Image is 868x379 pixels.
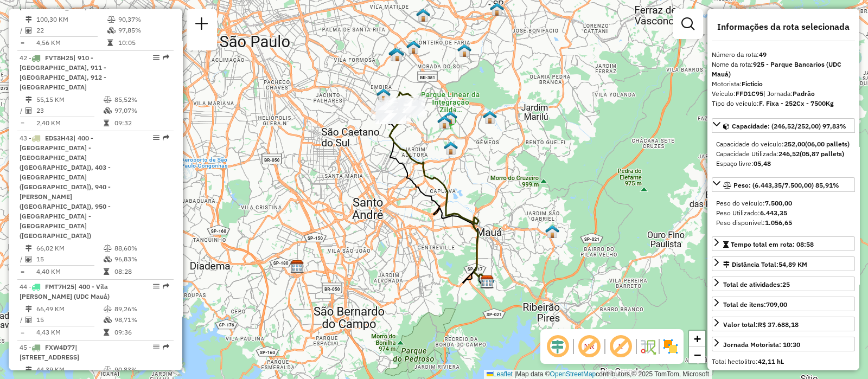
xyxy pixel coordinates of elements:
div: Motorista: [712,79,855,89]
td: 89,26% [114,304,169,314]
strong: 25 [782,280,790,288]
i: % de utilização do peso [104,245,112,252]
img: PA DC [490,2,504,16]
i: Total de Atividades [25,107,32,114]
div: Peso: (6.443,35/7.500,00) 85,91% [712,194,855,232]
strong: R$ 37.688,18 [758,320,799,329]
i: Distância Total [25,367,32,373]
img: 613 UDC Light WCL São Mateus ll [483,110,497,124]
em: Rota exportada [163,283,169,290]
div: Nome da rota: [712,60,855,79]
td: 10:05 [118,37,169,48]
a: Total de atividades:25 [712,277,855,291]
strong: 7.500,00 [765,199,792,207]
i: Distância Total [25,245,32,252]
em: Opções [153,344,159,350]
strong: 709,00 [766,300,787,309]
a: Total de itens:709,00 [712,297,855,311]
img: CDD Maua [480,275,494,289]
span: Exibir rótulo [608,333,634,359]
div: Capacidade Utilizada: [716,149,851,159]
td: = [20,118,25,129]
td: 55,15 KM [36,94,103,105]
em: Rota exportada [163,54,169,61]
div: Peso disponível: [716,218,851,228]
i: % de utilização do peso [107,16,116,23]
strong: Padrão [793,89,815,98]
a: Valor total:R$ 37.688,18 [712,317,855,331]
div: Capacidade do veículo: [716,139,851,149]
span: | Jornada: [763,89,815,98]
td: 97,07% [114,105,169,116]
td: / [20,254,25,265]
td: 22 [36,25,107,36]
td: 90,83% [114,364,169,375]
span: 43 - [20,134,111,240]
em: Opções [153,54,159,61]
span: 44 - [20,282,110,300]
span: Total de atividades: [723,280,790,288]
strong: FFD1C95 [736,89,763,98]
a: Zoom out [689,347,705,363]
strong: 42,11 hL [758,357,784,365]
i: Tempo total em rota [104,120,109,126]
em: Opções [153,283,159,290]
td: 09:36 [114,327,169,338]
td: 4,43 KM [36,327,103,338]
img: 617 UDC Light WCL Vila Matilde [416,8,430,22]
strong: 49 [759,50,767,59]
div: Map data © contributors,© 2025 TomTom, Microsoft [484,370,712,379]
strong: 925 - Parque Bancarios (UDC Mauá) [712,60,841,78]
img: 608 UDC Full Vila Formosa [388,47,403,61]
img: 609 UDC Light WCL Jardim Zaíra [545,224,559,239]
td: 66,49 KM [36,304,103,314]
div: Distância Total: [723,260,807,269]
i: Distância Total [25,97,32,103]
img: 616 UDC Light WCL São Mateus [444,141,458,155]
td: 97,85% [118,25,169,36]
td: 2,40 KM [36,118,103,129]
strong: (06,00 pallets) [805,140,850,148]
strong: 6.443,35 [760,209,787,217]
span: | [514,370,516,378]
i: Total de Atividades [25,27,32,34]
span: 42 - [20,54,106,91]
em: Rota exportada [163,134,169,141]
strong: Ficticio [742,80,763,88]
i: Tempo total em rota [107,40,113,46]
img: 608 UDC Full Vila Formosa (antiga 2) [390,48,404,62]
td: / [20,25,25,36]
td: 100,30 KM [36,14,107,25]
span: | 400 - Vila [PERSON_NAME] (UDC Mauá) [20,282,110,300]
div: Capacidade: (246,52/252,00) 97,83% [712,135,855,173]
i: Total de Atividades [25,317,32,323]
i: % de utilização da cubagem [104,107,112,114]
td: 23 [36,105,103,116]
img: 615 UDC Light WCL Jardim Brasília [406,40,420,54]
i: % de utilização da cubagem [104,256,112,262]
div: Tipo do veículo: [712,99,855,108]
span: 45 - [20,343,79,361]
strong: 252,00 [784,140,805,148]
td: 08:28 [114,266,169,277]
td: / [20,314,25,325]
span: | [STREET_ADDRESS] [20,343,79,361]
i: Tempo total em rota [104,268,109,275]
a: Leaflet [487,370,513,378]
strong: 1.056,65 [765,219,792,227]
td: 90,37% [118,14,169,25]
strong: 05,48 [754,159,771,168]
em: Rota exportada [163,344,169,350]
span: − [694,348,701,362]
a: Tempo total em rota: 08:58 [712,236,855,251]
a: OpenStreetMap [550,370,596,378]
td: 96,83% [114,254,169,265]
span: Capacidade: (246,52/252,00) 97,83% [732,122,846,130]
img: 611 UDC Light WCL Cidade Líder [457,43,471,57]
td: 44,39 KM [36,364,103,375]
span: + [694,332,701,345]
div: Peso Utilizado: [716,208,851,218]
a: Peso: (6.443,35/7.500,00) 85,91% [712,177,855,192]
td: = [20,266,25,277]
span: Exibir NR [576,333,602,359]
